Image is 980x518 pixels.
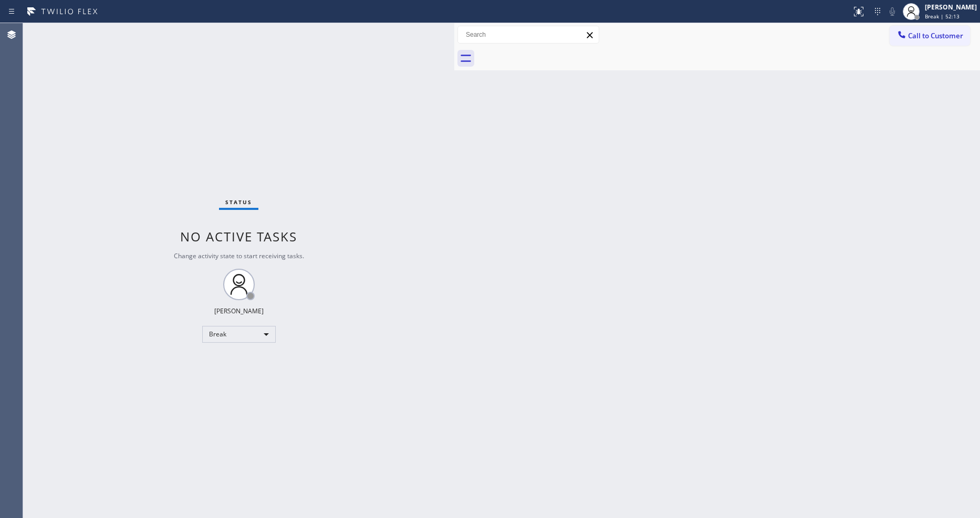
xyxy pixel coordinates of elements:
[885,4,900,19] button: Mute
[925,3,977,12] div: [PERSON_NAME]
[890,26,970,46] button: Call to Customer
[202,326,276,343] div: Break
[225,198,252,206] span: Status
[214,306,264,315] div: [PERSON_NAME]
[925,13,960,20] span: Break | 52:13
[174,251,304,260] span: Change activity state to start receiving tasks.
[908,31,963,40] span: Call to Customer
[458,26,599,43] input: Search
[180,228,297,245] span: No active tasks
